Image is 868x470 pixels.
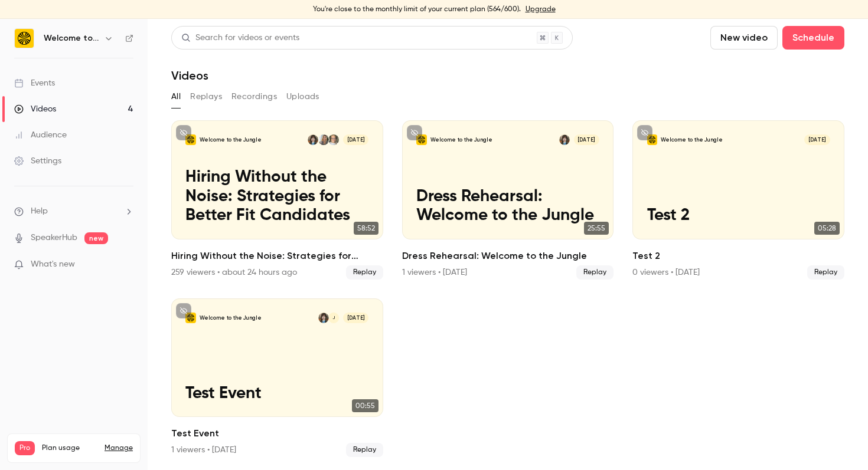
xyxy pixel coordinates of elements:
[807,265,844,280] span: Replay
[402,120,614,280] a: Dress Rehearsal: Welcome to the JungleWelcome to the JungleAlysia Wanczyk[DATE]Dress Rehearsal: W...
[31,232,77,244] a: SpeakerHub
[84,232,108,244] span: new
[171,298,383,458] li: Test Event
[171,267,297,278] div: 259 viewers • about 24 hours ago
[286,87,319,106] button: Uploads
[574,134,600,145] span: [DATE]
[632,267,700,278] div: 0 viewers • [DATE]
[31,205,48,218] span: Help
[318,313,329,323] img: Alysia Wanczyk
[402,249,614,263] h2: Dress Rehearsal: Welcome to the Jungle
[14,77,55,89] div: Events
[328,312,340,324] div: J
[171,120,844,457] ul: Videos
[318,134,329,145] img: Lucy Szypula
[576,265,614,280] span: Replay
[171,87,181,106] button: All
[15,29,34,48] img: Welcome to the Jungle
[343,313,369,323] span: [DATE]
[402,120,614,280] li: Dress Rehearsal: Welcome to the Jungle
[416,187,599,225] p: Dress Rehearsal: Welcome to the Jungle
[171,426,383,441] h2: Test Event
[200,314,262,321] p: Welcome to the Jungle
[171,120,383,280] li: Hiring Without the Noise: Strategies for Better Fit Candidates
[14,155,61,167] div: Settings
[402,267,467,278] div: 1 viewers • [DATE]
[171,68,208,83] h1: Videos
[352,399,378,412] span: 00:55
[200,136,262,143] p: Welcome to the Jungle
[171,298,383,458] a: Test EventWelcome to the JungleJAlysia Wanczyk[DATE]Test Event00:55Test Event1 viewers • [DATE]Re...
[647,206,830,225] p: Test 2
[782,26,844,50] button: Schedule
[14,103,56,115] div: Videos
[632,249,844,263] h2: Test 2
[632,120,844,280] li: Test 2
[15,441,35,455] span: Pro
[632,120,844,280] a: Test 2Welcome to the Jungle[DATE]Test 205:28Test 20 viewers • [DATE]Replay
[42,443,97,453] span: Plan usage
[105,443,133,453] a: Manage
[190,87,222,106] button: Replays
[430,136,492,143] p: Welcome to the Jungle
[328,134,339,145] img: Cat Symons
[308,134,318,145] img: Alysia Wanczyk
[354,222,378,235] span: 58:52
[185,384,368,403] p: Test Event
[407,125,422,140] button: unpublished
[343,134,369,145] span: [DATE]
[176,125,191,140] button: unpublished
[171,26,844,463] section: Videos
[31,258,75,271] span: What's new
[804,134,830,145] span: [DATE]
[171,120,383,280] a: Hiring Without the Noise: Strategies for Better Fit CandidatesWelcome to the JungleCat SymonsLucy...
[231,87,277,106] button: Recordings
[814,222,840,235] span: 05:28
[559,134,570,145] img: Alysia Wanczyk
[171,249,383,263] h2: Hiring Without the Noise: Strategies for Better Fit Candidates
[14,129,67,141] div: Audience
[346,443,383,457] span: Replay
[171,444,236,456] div: 1 viewers • [DATE]
[181,32,299,44] div: Search for videos or events
[661,136,723,143] p: Welcome to the Jungle
[176,303,191,318] button: unpublished
[346,265,383,280] span: Replay
[14,205,133,218] li: help-dropdown-opener
[526,5,556,14] a: Upgrade
[584,222,609,235] span: 25:55
[710,26,778,50] button: New video
[185,167,368,225] p: Hiring Without the Noise: Strategies for Better Fit Candidates
[637,125,652,140] button: unpublished
[44,32,99,44] h6: Welcome to the Jungle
